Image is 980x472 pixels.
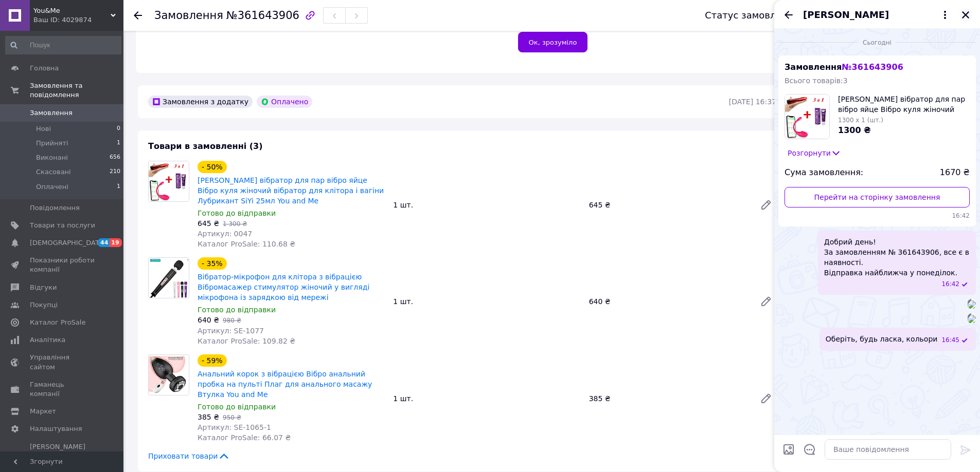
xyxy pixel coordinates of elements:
img: 5b2d42ad-be76-4e29-b25b-002add0eb0e9_w500_h500 [968,300,976,309]
span: Каталог ProSale: 110.68 ₴ [198,240,295,248]
span: 640 ₴ [198,316,219,324]
span: Управління сайтом [30,353,95,371]
span: Гаманець компанії [30,380,95,399]
span: 1670 ₴ [940,167,970,179]
span: №361643906 [226,9,299,22]
span: Маркет [30,407,56,416]
span: 16:42 12.09.2025 [941,280,959,289]
a: Вібратор-мікрофон для клітора з вібрацією Вібромасажер стимулятор жіночий у вигляді мікрофона із ... [198,273,369,301]
span: 0 [117,124,120,134]
span: Налаштування [30,424,82,433]
span: Артикул: 0047 [198,230,252,238]
span: You&Me [33,6,111,15]
div: - 35% [198,257,227,270]
div: - 50% [198,161,227,173]
div: 1 шт. [389,198,584,212]
span: Каталог ProSale [30,318,85,327]
span: [PERSON_NAME] [803,8,889,22]
span: Артикул: SE-1065-1 [198,423,271,431]
span: Добрий день! За замовленням № 361643906, все є в наявності. Відправка найближча у понеділок. [824,237,970,278]
div: Статус замовлення [705,10,799,21]
div: 1 шт. [389,391,584,406]
span: Сьогодні [859,39,896,47]
span: Товари та послуги [30,221,95,230]
div: 12.09.2025 [778,37,976,47]
input: Пошук [5,36,121,54]
span: Скасовані [36,167,71,177]
img: Смарт вібратор для пар вібро яйце Вібро куля жіночий вібратор для клітора і вагіни Лубрикант SiYi... [149,161,189,201]
span: 19 [110,238,121,247]
div: Ваш ID: 4029874 [33,15,123,25]
span: Товари в замовленні (3) [148,141,263,151]
div: Замовлення з додатку [148,96,253,108]
span: [PERSON_NAME] вібратор для пар вібро яйце Вібро куля жіночий вібратор для клітора і вагіни Лубрик... [838,94,970,115]
span: Артикул: SE-1077 [198,327,264,335]
span: 1 300 ₴ [223,220,247,228]
span: Показники роботи компанії [30,256,95,274]
a: Редагувати [756,291,776,312]
span: 16:45 12.09.2025 [941,336,959,345]
div: 645 ₴ [585,198,752,212]
div: - 59% [198,354,227,367]
button: Відкрити шаблони відповідей [803,443,816,456]
span: Замовлення [785,62,903,72]
span: Відгуки [30,283,57,292]
div: 640 ₴ [585,294,752,309]
span: 210 [110,167,120,177]
a: [PERSON_NAME] вібратор для пар вібро яйце Вібро куля жіночий вібратор для клітора і вагіни Лубрик... [198,176,384,205]
span: Головна [30,64,59,73]
span: Приховати товари [148,451,230,461]
span: Готово до відправки [198,209,276,217]
a: Редагувати [756,388,776,409]
span: Оберіть, будь ласка, кольори [826,334,938,345]
span: Прийняті [36,139,68,148]
span: Готово до відправки [198,403,276,411]
time: [DATE] 16:37 [729,98,776,106]
span: [DEMOGRAPHIC_DATA] [30,238,106,248]
a: Редагувати [756,195,776,215]
span: 385 ₴ [198,413,219,421]
span: 1300 x 1 (шт.) [838,117,883,124]
span: Виконані [36,153,68,162]
div: 385 ₴ [585,391,752,406]
span: Покупці [30,300,58,310]
span: Замовлення [30,108,73,118]
span: 1300 ₴ [838,125,871,135]
span: 656 [110,153,120,162]
span: Сума замовлення: [785,167,863,179]
span: Каталог ProSale: 109.82 ₴ [198,337,295,345]
button: Ок, зрозуміло [518,32,588,52]
span: 16:42 12.09.2025 [785,212,970,220]
span: Всього товарів: 3 [785,77,848,85]
span: Нові [36,124,51,134]
button: Розгорнути [785,147,844,159]
img: 6631368619_w100_h100_smart-vibrator-dlya.jpg [785,95,829,139]
a: Перейти на сторінку замовлення [785,187,970,207]
span: Повідомлення [30,203,80,213]
div: Оплачено [257,96,312,108]
span: 645 ₴ [198,219,219,228]
span: Замовлення та повідомлення [30,81,123,100]
img: Анальний корок з вібрацією Вібро анальний пробка на пульті Плаг для анального масажу Втулка You a... [149,356,189,394]
span: 950 ₴ [223,414,241,421]
img: Вібратор-мікрофон для клітора з вібрацією Вібромасажер стимулятор жіночий у вигляді мікрофона із ... [149,258,188,298]
span: Каталог ProSale: 66.07 ₴ [198,433,291,442]
img: 637031ce-75ce-436f-82a8-ccaef2662fdf_w500_h500 [968,315,976,323]
span: 44 [98,238,110,247]
span: № 361643906 [842,62,903,72]
span: Ок, зрозуміло [529,39,577,46]
div: 1 шт. [389,294,584,309]
span: Замовлення [154,9,223,22]
button: [PERSON_NAME] [803,8,951,22]
span: Готово до відправки [198,306,276,314]
button: Назад [782,9,795,21]
span: Оплачені [36,182,68,192]
span: 1 [117,182,120,192]
span: [PERSON_NAME] та рахунки [30,442,95,470]
a: Анальний корок з вібрацією Вібро анальний пробка на пульті Плаг для анального масажу Втулка You a... [198,370,372,399]
span: 980 ₴ [223,317,241,324]
button: Закрити [959,9,972,21]
span: 1 [117,139,120,148]
div: Повернутися назад [134,10,142,21]
span: Аналітика [30,335,65,345]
